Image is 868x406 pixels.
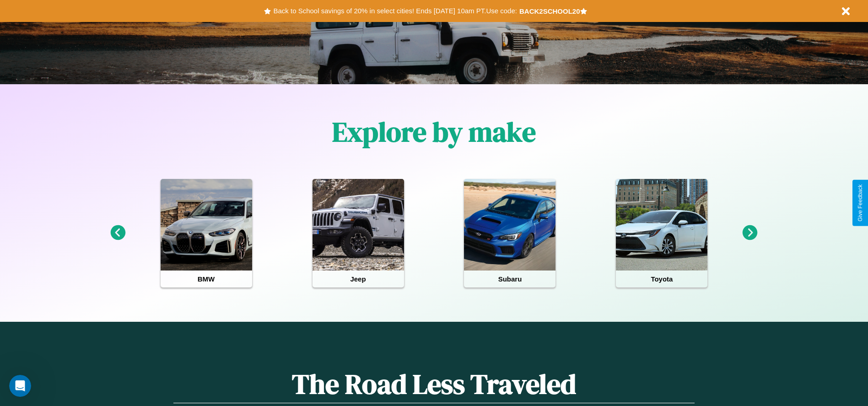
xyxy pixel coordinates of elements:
[173,365,694,403] h1: The Road Less Traveled
[332,113,536,151] h1: Explore by make
[857,184,863,222] div: Give Feedback
[616,271,707,287] h4: Toyota
[464,271,555,287] h4: Subaru
[9,375,31,397] iframe: Intercom live chat
[519,7,580,15] b: BACK2SCHOOL20
[313,271,404,287] h4: Jeep
[161,271,252,287] h4: BMW
[271,5,519,17] button: Back to School savings of 20% in select cities! Ends [DATE] 10am PT.Use code:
